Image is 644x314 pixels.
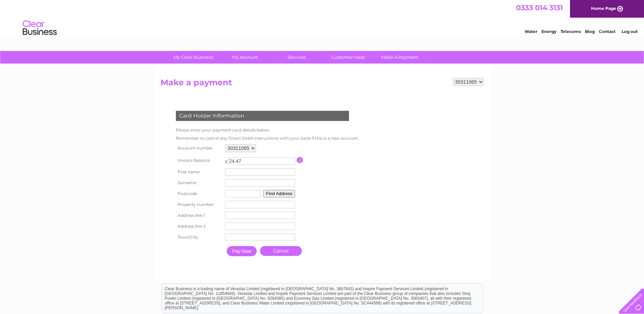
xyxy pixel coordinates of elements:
a: Blog [585,29,595,34]
div: Card Holder Information [176,111,349,121]
th: Surname [174,177,224,188]
td: Please enter your payment card details below. [174,126,361,134]
input: Information [297,157,303,163]
th: Invoice Balance [174,154,224,167]
th: Account number [174,142,224,154]
a: Water [525,29,537,34]
a: Customer Help [320,51,376,64]
th: First name [174,167,224,177]
th: Town/City [174,232,224,243]
a: Energy [541,29,556,34]
th: Property number [174,199,224,210]
td: £ [225,156,228,164]
a: Telecoms [560,29,581,34]
button: Find Address [263,190,295,197]
h2: Make a payment [161,78,484,91]
td: Remember to cancel any Direct Debit instructions with your bank if this is a new account. [174,134,361,142]
a: My Account [217,51,273,64]
a: Log out [622,29,638,34]
img: logo.png [22,18,57,38]
th: Address line 1 [174,210,224,221]
a: Make A Payment [372,51,428,64]
a: Cancel [260,246,302,256]
th: Postcode [174,188,224,199]
div: Clear Business is a trading name of Verastar Limited (registered in [GEOGRAPHIC_DATA] No. 3667643... [162,4,483,33]
a: Services [269,51,325,64]
a: My Clear Business [165,51,221,64]
th: Address line 2 [174,221,224,232]
input: Pay Now [227,246,257,256]
a: Contact [599,29,615,34]
a: 0333 014 3131 [516,3,563,12]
